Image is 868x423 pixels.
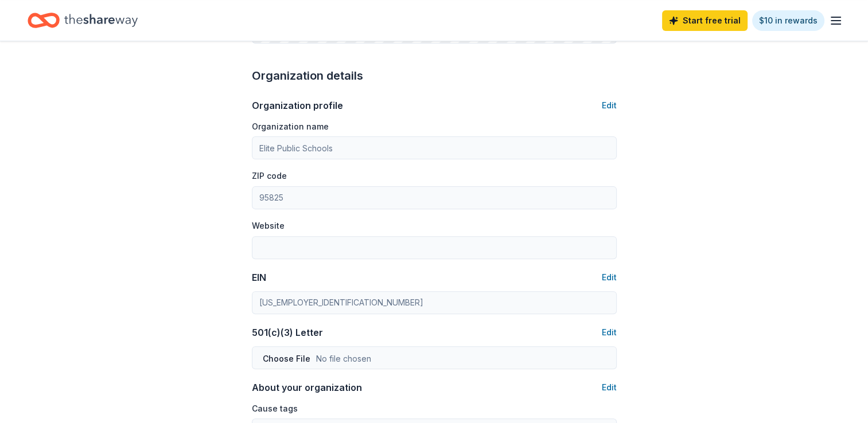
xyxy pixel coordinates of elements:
div: EIN [252,271,266,284]
a: Home [28,7,138,34]
a: $10 in rewards [752,10,824,31]
div: About your organization [252,381,362,394]
label: Website [252,220,285,232]
div: 501(c)(3) Letter [252,326,323,339]
input: 12345 (U.S. only) [252,186,617,209]
button: Edit [602,326,617,339]
div: Organization profile [252,99,343,112]
a: Start free trial [662,10,748,31]
button: Edit [602,381,617,394]
div: Organization details [252,66,617,85]
input: 12-3456789 [252,291,617,314]
label: Organization name [252,121,329,132]
label: ZIP code [252,170,287,182]
button: Edit [602,271,617,284]
label: Cause tags [252,403,298,414]
button: Edit [602,99,617,112]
